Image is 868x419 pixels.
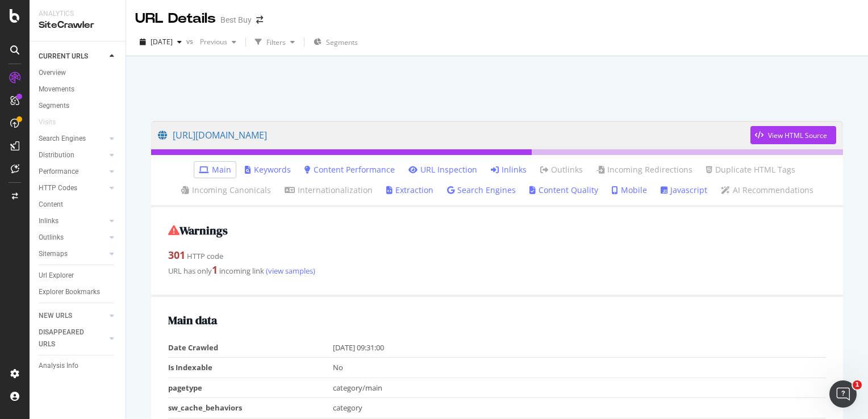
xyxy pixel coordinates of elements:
div: HTTP code [168,248,826,263]
button: Segments [309,33,362,51]
a: [URL][DOMAIN_NAME] [158,121,750,149]
a: Content Quality [529,185,598,196]
a: Overview [39,67,118,79]
a: URL Inspection [408,164,477,175]
div: arrow-right-arrow-left [256,16,263,24]
a: HTTP Codes [39,182,106,194]
td: category [333,398,827,418]
div: Url Explorer [39,270,74,282]
a: Search Engines [447,185,516,196]
a: Movements [39,83,118,95]
div: DISAPPEARED URLS [39,326,96,350]
a: Main [199,164,231,175]
div: Inlinks [39,215,59,227]
a: Content Performance [304,164,395,175]
a: Distribution [39,149,106,161]
div: SiteCrawler [39,19,116,32]
strong: 301 [168,248,185,262]
div: View HTML Source [768,131,827,140]
div: Explorer Bookmarks [39,286,100,298]
a: Incoming Canonicals [181,185,271,196]
a: Javascript [661,185,707,196]
div: Segments [39,100,69,112]
td: Date Crawled [168,338,333,358]
div: Visits [39,116,56,128]
td: pagetype [168,378,333,398]
a: NEW URLS [39,310,106,322]
div: Overview [39,67,66,79]
div: Best Buy [220,14,252,26]
td: No [333,358,827,378]
div: CURRENT URLS [39,51,88,62]
a: Mobile [612,185,647,196]
a: Inlinks [491,164,527,175]
div: Content [39,199,63,211]
a: Keywords [245,164,291,175]
a: Search Engines [39,133,106,145]
a: AI Recommendations [721,185,813,196]
td: sw_cache_behaviors [168,398,333,418]
a: Performance [39,166,106,178]
div: Analytics [39,9,116,19]
a: Sitemaps [39,248,106,260]
span: 2025 Sep. 23rd [151,37,173,47]
a: (view samples) [264,266,315,276]
h2: Warnings [168,224,826,237]
button: Filters [251,33,299,51]
span: 1 [853,380,862,389]
div: Movements [39,83,74,95]
a: DISAPPEARED URLS [39,326,106,350]
div: Outlinks [39,232,64,244]
div: Sitemaps [39,248,68,260]
div: HTTP Codes [39,182,77,194]
a: Internationalization [285,185,373,196]
div: Filters [266,37,286,47]
span: vs [186,36,195,46]
iframe: Intercom live chat [829,380,857,408]
button: Previous [195,33,241,51]
div: URL Details [135,9,216,28]
div: Analysis Info [39,360,78,372]
strong: 1 [212,263,218,276]
td: Is Indexable [168,358,333,378]
a: Analysis Info [39,360,118,372]
a: Content [39,199,118,211]
td: [DATE] 09:31:00 [333,338,827,358]
h2: Main data [168,314,826,326]
a: Explorer Bookmarks [39,286,118,298]
span: Previous [195,37,227,47]
div: NEW URLS [39,310,72,322]
td: category/main [333,378,827,398]
a: Duplicate HTML Tags [706,164,795,175]
a: Url Explorer [39,270,118,282]
div: URL has only incoming link [168,263,826,278]
a: Extraction [386,185,433,196]
div: Search Engines [39,133,86,145]
a: CURRENT URLS [39,51,106,62]
button: [DATE] [135,33,186,51]
a: Outlinks [540,164,583,175]
div: Performance [39,166,78,178]
a: Visits [39,116,67,128]
a: Segments [39,100,118,112]
div: Distribution [39,149,74,161]
button: View HTML Source [750,126,836,144]
a: Outlinks [39,232,106,244]
a: Incoming Redirections [596,164,692,175]
span: Segments [326,37,358,47]
a: Inlinks [39,215,106,227]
